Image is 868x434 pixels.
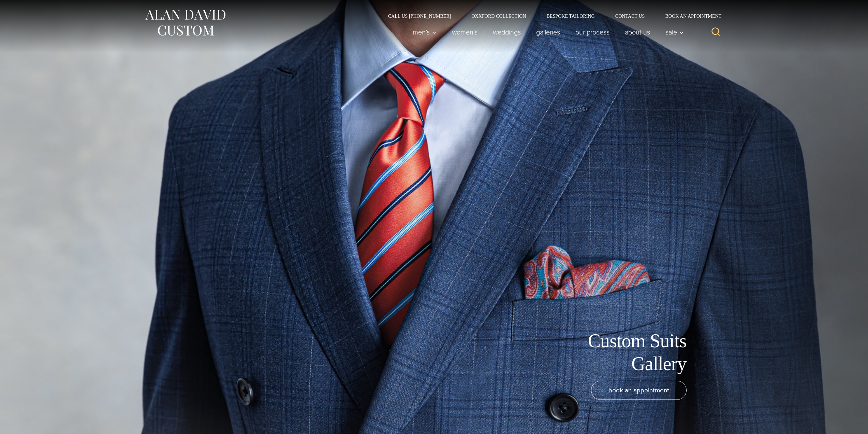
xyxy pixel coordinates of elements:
span: Men’s [413,29,437,36]
span: book an appointment [608,385,669,395]
a: About Us [617,25,658,39]
a: Galleries [528,25,568,39]
button: View Search Form [708,24,724,40]
img: Alan David Custom [144,8,226,38]
a: Our Process [568,25,617,39]
a: Bespoke Tailoring [536,14,605,18]
nav: Primary Navigation [405,25,687,39]
a: book an appointment [591,381,687,400]
a: weddings [485,25,528,39]
span: Sale [665,29,684,36]
h1: Custom Suits Gallery [533,330,687,375]
a: Call Us [PHONE_NUMBER] [378,14,461,18]
a: Contact Us [605,14,655,18]
a: Book an Appointment [655,14,724,18]
nav: Secondary Navigation [378,14,724,18]
a: Women’s [444,25,485,39]
a: Oxxford Collection [461,14,536,18]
